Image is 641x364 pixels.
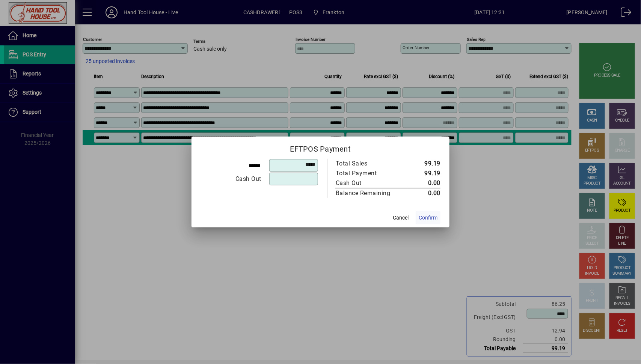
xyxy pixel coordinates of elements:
h2: EFTPOS Payment [192,137,449,158]
td: 0.00 [406,188,440,199]
button: Confirm [416,211,440,224]
td: 0.00 [406,178,440,188]
td: Total Sales [335,159,406,168]
div: Balance Remaining [336,189,399,198]
td: Total Payment [335,168,406,178]
button: Cancel [389,211,413,224]
td: 99.19 [406,159,440,168]
div: Cash Out [336,179,399,188]
div: Cash Out [201,174,261,184]
span: Confirm [419,214,437,222]
span: Cancel [393,214,409,222]
td: 99.19 [406,168,440,178]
